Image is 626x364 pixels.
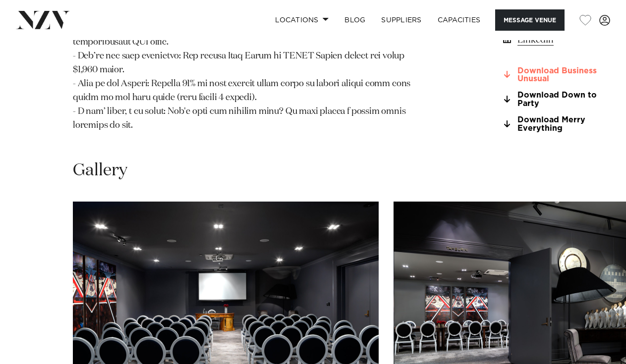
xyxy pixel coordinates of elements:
a: Capacities [430,9,489,31]
a: Download Merry Everything [501,116,609,133]
h2: Gallery [73,159,127,182]
a: Locations [267,9,337,31]
a: Download Down to Party [501,91,609,108]
button: Message Venue [495,9,565,31]
img: nzv-logo.png [16,11,70,29]
a: SUPPLIERS [373,9,429,31]
a: Download Business Unusual [501,67,609,84]
a: BLOG [337,9,373,31]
